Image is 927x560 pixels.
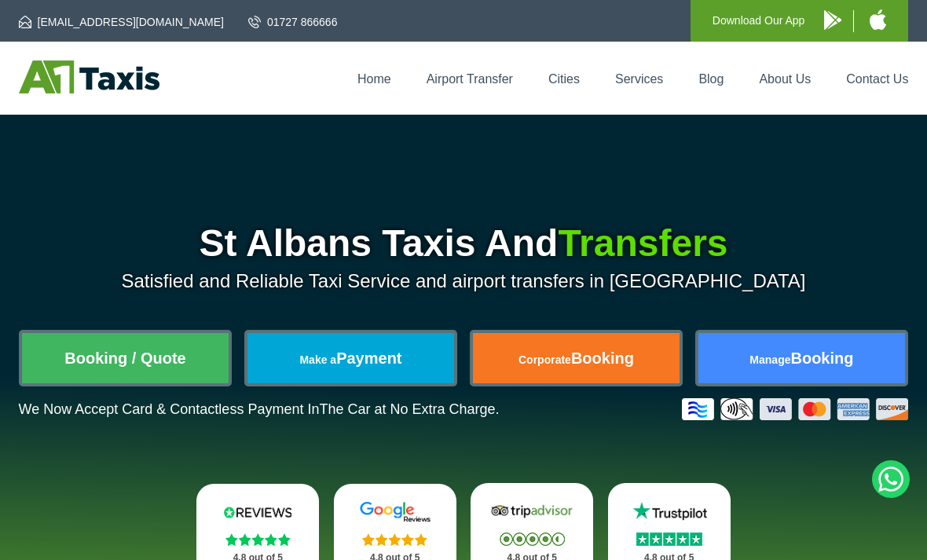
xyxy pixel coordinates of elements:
[19,270,909,292] p: Satisfied and Reliable Taxi Service and airport transfers in [GEOGRAPHIC_DATA]
[625,500,713,522] img: Trustpilot
[19,14,224,30] a: [EMAIL_ADDRESS][DOMAIN_NAME]
[518,353,571,366] span: Corporate
[214,501,302,523] img: Reviews.io
[22,333,229,383] a: Booking / Quote
[319,401,499,417] span: The Car at No Extra Charge.
[698,333,906,383] a: ManageBooking
[698,72,724,86] a: Blog
[558,222,727,264] span: Transfers
[846,72,908,86] a: Contact Us
[351,501,439,523] img: Google
[248,14,338,30] a: 01727 866666
[615,72,663,86] a: Services
[636,533,702,546] img: Stars
[548,72,580,86] a: Cities
[870,9,886,30] img: A1 Taxis iPhone App
[500,533,565,546] img: Stars
[824,10,841,30] img: A1 Taxis Android App
[19,401,500,418] p: We Now Accept Card & Contactless Payment In
[713,11,805,31] p: Download Our App
[362,533,427,546] img: Stars
[247,333,455,383] a: Make aPayment
[225,533,291,546] img: Stars
[19,60,159,93] img: A1 Taxis St Albans LTD
[427,72,513,86] a: Airport Transfer
[488,500,576,522] img: Tripadvisor
[299,353,336,366] span: Make a
[473,333,680,383] a: CorporateBooking
[19,225,909,262] h1: St Albans Taxis And
[357,72,391,86] a: Home
[749,353,790,366] span: Manage
[682,398,908,420] img: Credit And Debit Cards
[759,72,811,86] a: About Us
